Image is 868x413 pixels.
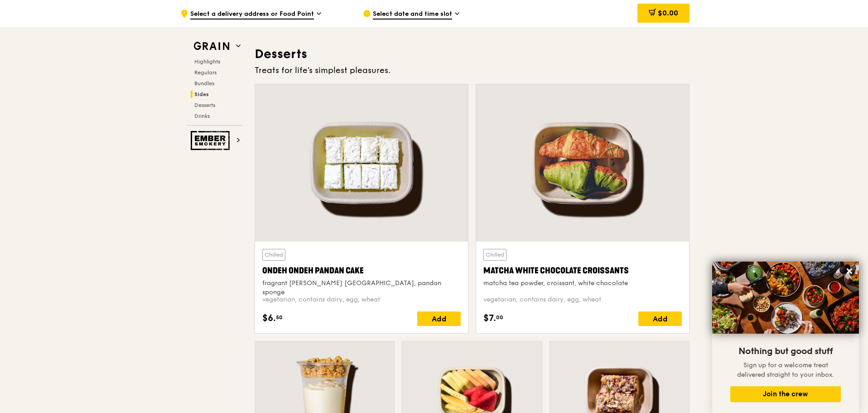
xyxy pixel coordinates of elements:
span: Bundles [194,80,214,87]
span: $6. [262,311,276,325]
span: Regulars [194,69,217,76]
div: Add [638,311,682,326]
span: $7. [483,311,496,325]
img: Grain web logo [191,38,232,54]
span: Nothing but good stuff [738,346,833,357]
button: Join the crew [730,386,841,402]
img: Ember Smokery web logo [191,131,232,150]
div: matcha tea powder, croissant, white chocolate [483,279,682,288]
span: Select date and time slot [373,10,452,19]
div: Matcha White Chocolate Croissants [483,264,682,277]
span: Sides [194,91,209,97]
div: fragrant [PERSON_NAME] [GEOGRAPHIC_DATA], pandan sponge [262,279,461,297]
div: Ondeh Ondeh Pandan Cake [262,264,461,277]
span: Select a delivery address or Food Point [190,10,314,19]
span: $0.00 [658,9,678,17]
div: Add [417,311,461,326]
span: 50 [276,314,283,321]
div: Chilled [262,249,285,261]
div: Treats for life's simplest pleasures. [255,64,690,77]
span: Sign up for a welcome treat delivered straight to your inbox. [737,361,834,379]
span: Highlights [194,58,220,65]
h3: Desserts [255,46,690,62]
img: DSC07876-Edit02-Large.jpeg [712,262,859,334]
button: Close [842,264,857,278]
span: Drinks [194,113,210,119]
div: vegetarian, contains dairy, egg, wheat [483,295,682,304]
span: Desserts [194,102,215,108]
span: 00 [496,314,503,321]
div: vegetarian, contains dairy, egg, wheat [262,295,461,304]
div: Chilled [483,249,506,261]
